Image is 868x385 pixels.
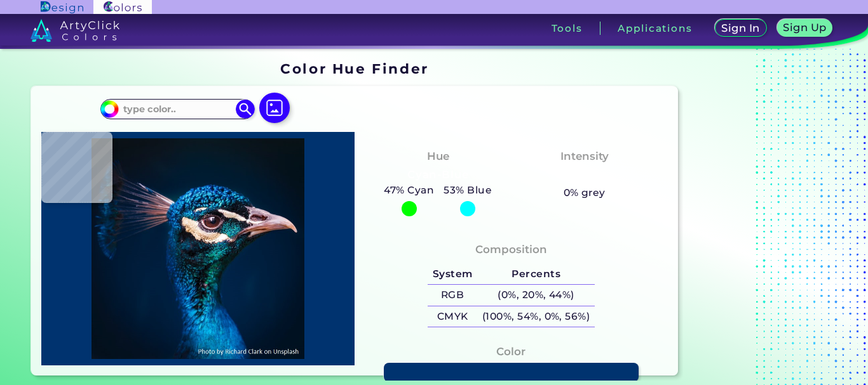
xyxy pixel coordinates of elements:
input: type color.. [119,100,237,117]
h3: Vibrant [557,167,612,183]
h4: Composition [475,240,547,259]
h1: Color Hue Finder [280,59,428,78]
a: Sign Up [780,20,830,36]
img: icon search [236,100,255,119]
h4: Hue [427,147,449,166]
h3: Tools [552,23,583,33]
h4: Intensity [560,147,609,166]
h5: 47% Cyan [379,182,439,199]
h5: Sign In [723,23,758,33]
h5: (100%, 54%, 0%, 56%) [477,306,595,327]
a: Sign In [717,20,764,36]
img: logo_artyclick_colors_white.svg [31,19,120,42]
h5: Percents [477,263,595,284]
img: ArtyClick Design logo [41,1,83,13]
img: img_pavlin.jpg [48,138,348,359]
h5: Sign Up [785,23,824,32]
h5: (0%, 20%, 44%) [477,285,595,306]
h5: 53% Blue [439,182,497,199]
h5: RGB [428,285,477,306]
h5: 0% grey [564,185,606,201]
h3: Cyan-Blue [402,167,474,183]
h3: Applications [618,23,692,33]
img: icon picture [259,93,290,123]
h4: Color [496,343,526,361]
h5: CMYK [428,306,477,327]
h5: System [428,263,477,284]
